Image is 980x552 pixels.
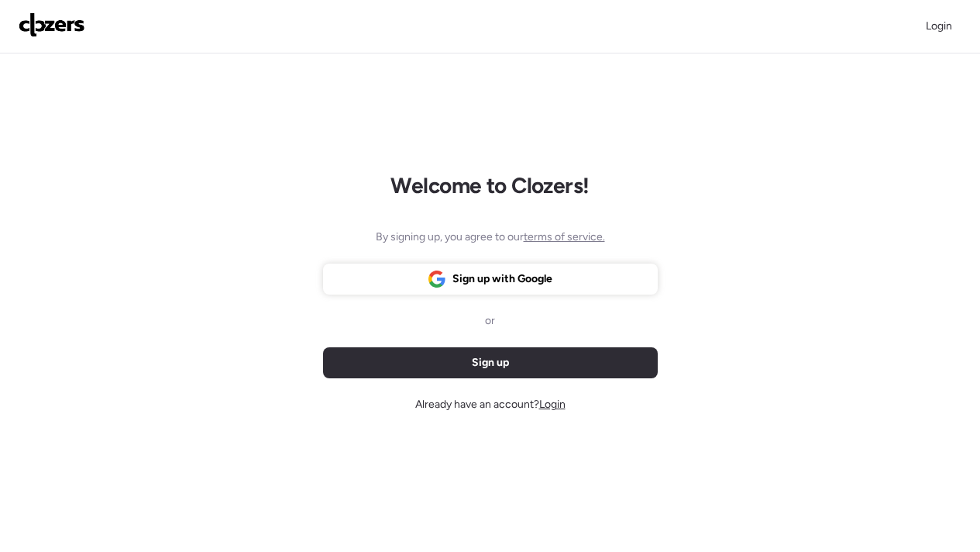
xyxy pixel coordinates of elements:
span: Already have an account? [415,397,566,412]
span: Login [539,398,566,411]
span: Sign up [472,355,509,371]
h1: Welcome to Clozers! [390,172,589,198]
span: By signing up, you agree to our [376,229,605,245]
span: Login [926,19,952,33]
img: Logo [19,12,85,37]
span: terms of service. [524,230,605,243]
span: Sign up with Google [452,271,552,287]
span: or [485,313,495,329]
